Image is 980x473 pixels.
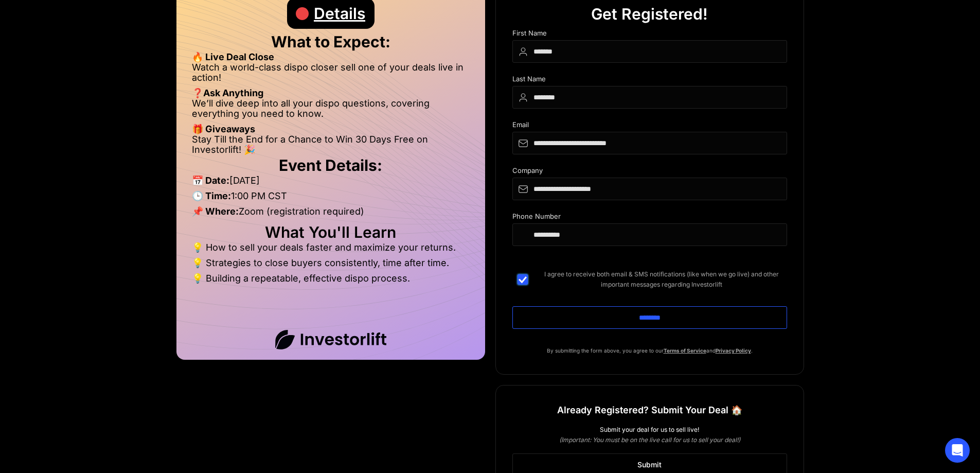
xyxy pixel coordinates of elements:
[192,51,274,62] strong: 🔥 Live Deal Close
[192,258,470,273] li: 💡 Strategies to close buyers consistently, time after time.
[512,75,787,86] div: Last Name
[192,190,231,201] strong: 🕒 Time:
[512,425,787,435] div: Submit your deal for us to sell live!
[192,206,239,217] strong: 📌 Where:
[192,62,470,88] li: Watch a world-class dispo closer sell one of your deals live in action!
[192,273,470,284] li: 💡 Building a repeatable, effective dispo process.
[945,438,970,463] div: Open Intercom Messenger
[512,167,787,178] div: Company
[536,269,787,290] span: I agree to receive both email & SMS notifications (like when we go live) and other important mess...
[716,347,751,354] a: Privacy Policy
[192,98,470,124] li: We’ll dive deep into all your dispo questions, covering everything you need to know.
[192,206,470,222] li: Zoom (registration required)
[512,29,787,345] form: DIspo Day Main Form
[192,176,470,191] li: [DATE]
[192,124,255,134] strong: 🎁 Giveaways
[512,29,787,40] div: First Name
[664,347,706,354] a: Terms of Service
[279,156,382,174] strong: Event Details:
[192,191,470,206] li: 1:00 PM CST
[559,436,740,444] em: (Important: You must be on the live call for us to sell your deal!)
[271,32,390,51] strong: What to Expect:
[192,242,470,258] li: 💡 How to sell your deals faster and maximize your returns.
[192,134,470,155] li: Stay Till the End for a Chance to Win 30 Days Free on Investorlift! 🎉
[192,175,229,186] strong: 📅 Date:
[512,121,787,132] div: Email
[512,345,787,356] p: By submitting the form above, you agree to our and .
[192,87,263,98] strong: ❓Ask Anything
[557,401,742,419] h1: Already Registered? Submit Your Deal 🏠
[512,213,787,223] div: Phone Number
[192,227,470,237] h2: What You'll Learn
